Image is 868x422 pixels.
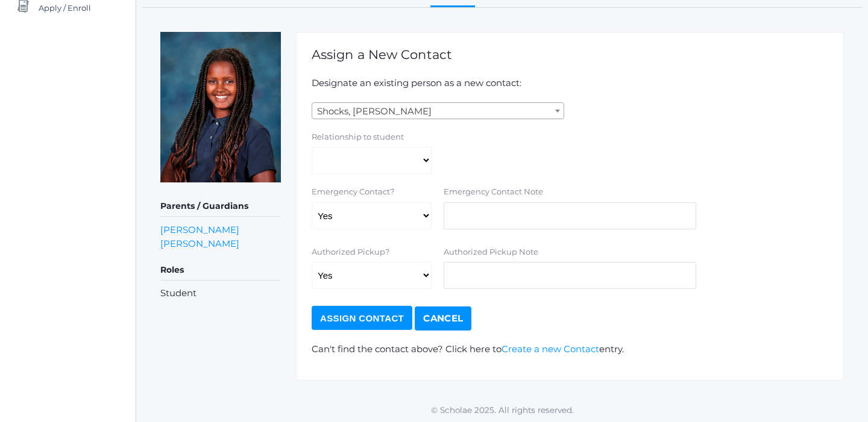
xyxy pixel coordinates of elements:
[312,76,828,90] p: Designate an existing person as a new contact:
[312,131,404,143] label: Relationship to student
[444,246,538,258] label: Authorized Pickup Note
[160,260,281,281] h5: Roles
[502,343,599,355] a: Create a new Contact
[160,196,281,217] h5: Parents / Guardians
[312,102,564,119] span: Shocks, Mikayla
[160,287,281,300] li: Student
[312,246,389,258] label: Authorized Pickup?
[312,103,564,120] span: Shocks, Mikayla
[136,404,868,416] p: © Scholae 2025. All rights reserved.
[312,48,828,61] h1: Assign a New Contact
[312,343,828,356] p: Can't find the contact above? Click here to entry.
[160,237,239,250] a: [PERSON_NAME]
[312,186,394,198] label: Emergency Contact?
[160,32,281,182] img: Norah Hosking
[312,306,412,330] input: Assign Contact
[160,223,239,237] a: [PERSON_NAME]
[415,306,471,330] a: Cancel
[444,186,543,198] label: Emergency Contact Note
